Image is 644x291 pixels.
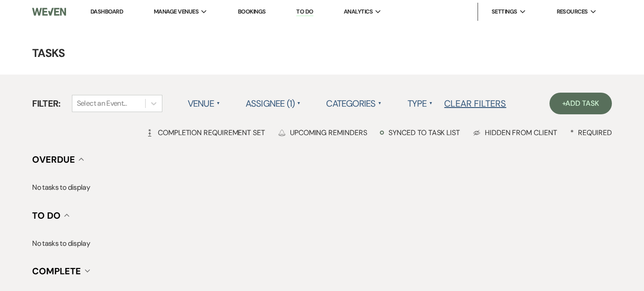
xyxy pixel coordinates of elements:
span: Filter: [32,97,61,110]
span: ▲ [378,100,382,107]
span: ▲ [429,100,433,107]
span: Manage Venues [154,7,199,16]
div: Select an Event... [77,98,127,109]
a: +Add Task [549,93,612,114]
a: Dashboard [90,8,123,15]
span: ▲ [297,100,301,107]
span: ▲ [217,100,220,107]
div: Hidden from Client [473,128,557,137]
label: Type [407,95,433,112]
span: To Do [32,210,61,221]
label: Assignee (1) [246,95,301,112]
div: Upcoming Reminders [278,128,367,137]
button: Clear Filters [444,99,506,108]
span: Settings [492,7,517,16]
span: Add Task [565,99,599,108]
span: Resources [557,7,588,16]
div: Synced to task list [380,128,459,137]
span: Analytics [344,7,373,16]
span: Complete [32,265,81,277]
img: Weven Logo [32,2,66,21]
div: Required [570,128,612,137]
span: Overdue [32,154,75,165]
button: Complete [32,267,90,276]
a: Bookings [238,8,266,15]
a: To Do [296,8,313,16]
button: Overdue [32,155,84,164]
p: No tasks to display [32,182,612,193]
label: Categories [326,95,382,112]
p: No tasks to display [32,238,612,249]
label: Venue [188,95,220,112]
div: Completion Requirement Set [146,128,265,137]
button: To Do [32,211,70,220]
